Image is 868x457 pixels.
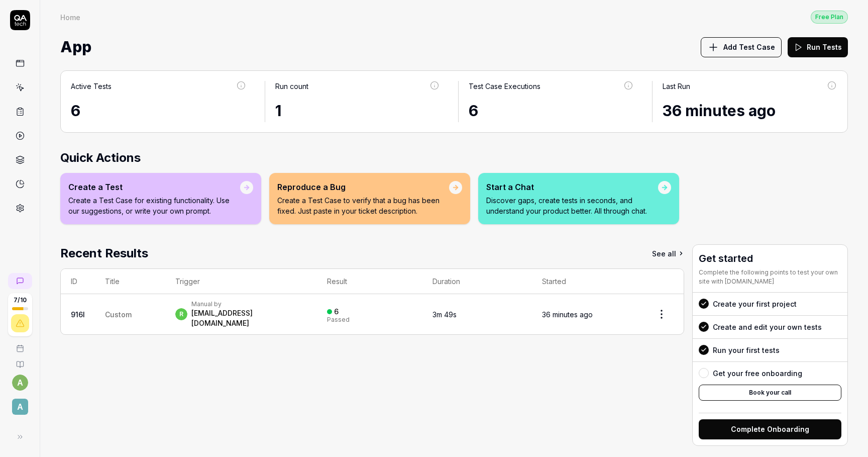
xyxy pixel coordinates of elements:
div: 6 [71,100,247,122]
button: a [12,375,28,391]
span: Add Test Case [723,42,775,52]
div: Test Case Executions [469,81,540,92]
span: Custom [105,310,132,319]
div: Start a Chat [486,181,658,193]
th: Started [532,269,639,294]
th: Result [317,269,422,294]
p: Discover gaps, create tests in seconds, and understand your product better. All through chat. [486,195,658,216]
span: App [60,34,91,60]
div: Passed [327,317,350,323]
h2: Recent Results [60,244,148,262]
th: Title [95,269,165,294]
div: Active Tests [71,81,112,92]
button: Book your call [699,385,841,401]
div: Manual by [191,300,307,308]
time: 36 minutes ago [542,310,593,319]
div: Complete the following points to test your own site with [DOMAIN_NAME] [699,268,841,286]
div: Create a Test [68,181,240,193]
h2: Quick Actions [60,149,848,167]
button: Complete Onboarding [699,419,841,439]
a: See all [652,244,684,262]
th: Trigger [165,269,317,294]
p: Create a Test Case to verify that a bug has been fixed. Just paste in your ticket description. [277,195,449,216]
div: Home [60,12,80,22]
h3: Get started [699,251,841,266]
button: A [4,391,36,417]
div: [EMAIL_ADDRESS][DOMAIN_NAME] [191,308,307,328]
span: A [12,399,28,415]
button: Free Plan [811,10,848,24]
a: Documentation [4,352,36,369]
p: Create a Test Case for existing functionality. Use our suggestions, or write your own prompt. [68,195,240,216]
time: 3m 49s [432,310,457,319]
div: 6 [469,100,634,122]
div: Last Run [663,81,690,92]
button: Add Test Case [701,37,782,57]
span: r [175,308,187,320]
div: Create your first project [713,299,797,309]
div: Run count [275,81,308,92]
a: Book a call with us [4,336,36,352]
a: New conversation [8,273,32,289]
th: ID [61,269,95,294]
div: Reproduce a Bug [277,181,449,193]
th: Duration [422,269,532,294]
div: Get your free onboarding [713,368,802,379]
time: 36 minutes ago [663,102,776,120]
a: 916l [71,310,85,319]
span: 7 / 10 [14,297,27,303]
button: Run Tests [788,37,848,57]
div: 6 [334,307,339,316]
div: Create and edit your own tests [713,322,822,332]
div: 1 [275,100,441,122]
div: Run your first tests [713,345,780,355]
